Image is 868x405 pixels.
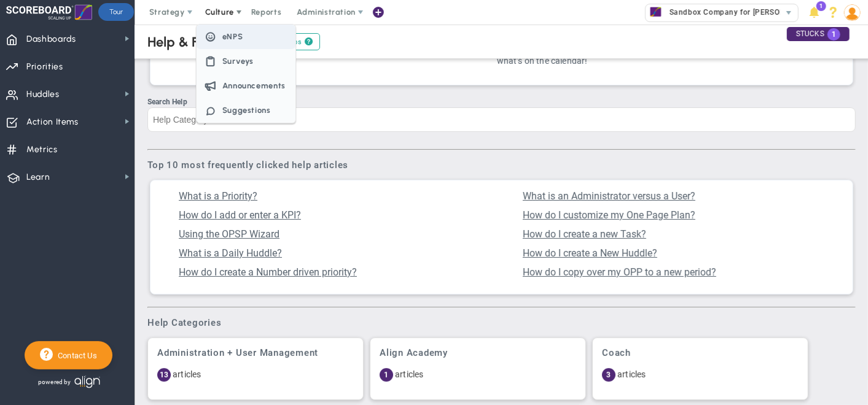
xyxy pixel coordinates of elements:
h3: Align Academy [380,347,576,359]
span: articles [395,369,423,379]
span: Contact Us [53,351,97,360]
span: 13 [157,368,171,382]
span: Action Items [26,109,79,135]
h3: Top 10 most frequently clicked help articles [147,160,856,171]
span: What is a Priority? [179,190,257,202]
div: Search Help [147,98,856,106]
span: Administration [297,7,355,17]
div: Powered by Align [25,372,151,391]
div: STUCKS [787,27,850,41]
span: articles [617,369,646,379]
span: How do I create a New Huddle? [523,247,657,259]
span: 1 [816,1,826,11]
button: How do I create a Number driven priority? [175,266,361,279]
span: Culture [205,7,234,17]
li: Employee Net Promoter Score: A Measure of Employee Engagement [197,25,295,49]
input: Search Help [147,107,856,132]
h3: Administration + User Management [157,347,354,359]
span: Surveys [222,56,254,66]
span: Using the OPSP Wizard [179,228,280,240]
span: How do I add or enter a KPI? [179,209,301,221]
button: What is a Daily Huddle? [175,247,286,260]
img: 86643.Person.photo [844,4,861,21]
button: Using the OPSP Wizard [175,228,283,241]
span: select [780,4,798,21]
span: Priorities [26,54,63,80]
span: Suggestions [222,106,271,115]
span: What is a Daily Huddle? [179,247,282,259]
span: 3 [602,368,616,382]
span: Strategy [149,7,185,17]
span: Dashboards [26,26,76,52]
span: Metrics [26,137,58,163]
span: How do I create a Number driven priority? [179,266,357,278]
h3: Coach [602,347,799,359]
button: What is an Administrator versus a User? [519,190,699,202]
span: 1 [827,28,840,40]
button: How do I copy over my OPP to a new period? [519,266,720,279]
div: Help & FAQs [147,34,224,50]
span: Announcements [222,81,286,90]
button: How do I create a new Task? [519,228,650,241]
span: How do I customize my One Page Plan? [523,209,695,221]
button: How do I customize my One Page Plan? [519,209,699,222]
span: How do I copy over my OPP to a new period? [523,266,716,278]
img: 32671.Company.photo [648,4,663,20]
button: What is a Priority? [175,190,261,202]
span: Huddles [26,82,60,107]
span: Sandbox Company for [PERSON_NAME] [663,4,814,20]
span: 1 [380,368,393,382]
button: How do I add or enter a KPI? [175,209,305,222]
span: Learn [26,164,50,190]
span: How do I create a new Task? [523,228,646,240]
h3: Help Categories [147,317,856,328]
span: articles [173,369,201,379]
button: How do I create a New Huddle? [519,247,661,260]
span: What is an Administrator versus a User? [523,190,695,202]
span: eNPS [222,32,243,41]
